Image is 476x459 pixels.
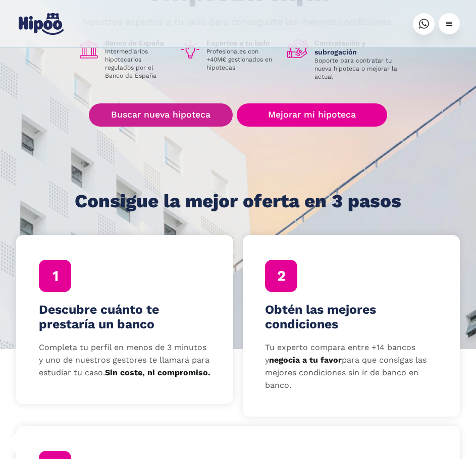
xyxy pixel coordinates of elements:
p: Intermediarios hipotecarios regulados por el Banco de España [105,47,171,80]
a: home [16,9,66,39]
p: Profesionales con +40M€ gestionados en hipotecas [206,47,279,72]
h1: Consigue la mejor oferta en 3 pasos [75,191,401,211]
h4: Descubre cuánto te prestaría un banco [39,302,211,332]
strong: Sin coste, ni compromiso. [105,368,210,377]
a: Mejorar mi hipoteca [237,103,387,127]
p: Completa tu perfil en menos de 3 minutos y uno de nuestros gestores te llamará para estudiar tu c... [39,341,211,379]
p: Tu experto compara entre +14 bancos y para que consigas las mejores condiciones sin ir de banco e... [265,341,437,391]
div: menu [439,13,460,34]
h4: Obtén las mejores condiciones [265,302,437,332]
p: Soporte para contratar tu nueva hipoteca o mejorar la actual [314,56,398,81]
a: Buscar nueva hipoteca [89,103,233,127]
strong: negocia a tu favor [269,355,342,365]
